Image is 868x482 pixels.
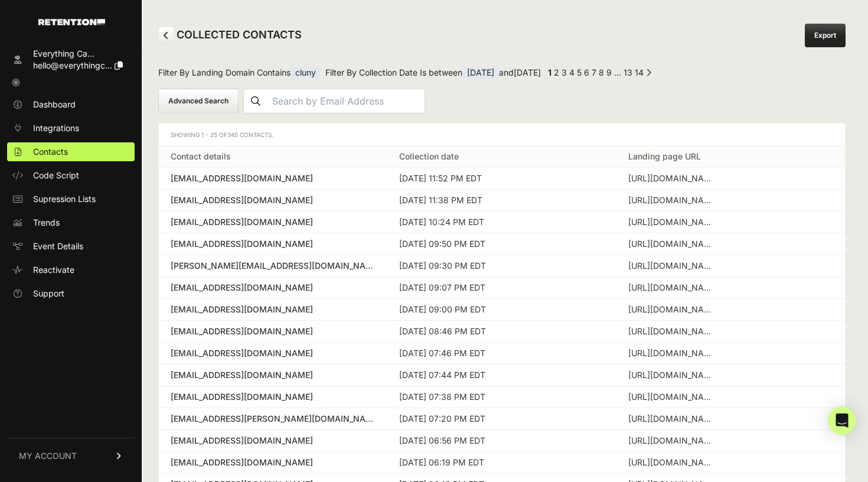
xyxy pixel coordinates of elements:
[805,24,846,47] a: Export
[546,67,651,82] div: Pagination
[628,347,717,359] div: https://clunymedia.com/products/in-this-house-of-brede?srsltid=AfmBOopG5doKvtH45hi3J1w9EoO-izZvBo...
[33,146,68,158] span: Contacts
[514,67,541,77] span: [DATE]
[387,299,616,321] td: [DATE] 09:00 PM EDT
[171,435,376,447] a: [EMAIL_ADDRESS][DOMAIN_NAME]
[171,325,376,337] a: [EMAIL_ADDRESS][DOMAIN_NAME]
[7,284,135,303] a: Support
[628,304,717,315] div: https://clunymedia.com/pages/subscribe-and-save/?utm_source=facebook&utm_medium=paid_ads&utm_camp...
[548,67,552,77] em: Page 1
[577,67,582,77] a: Page 5
[387,233,616,255] td: [DATE] 09:50 PM EDT
[33,99,76,110] span: Dashboard
[628,238,717,250] div: https://clunymedia.com/pages/subscribe-and-save/?utm_source=facebook&utm_medium=paid_ads&utm_camp...
[7,119,135,138] a: Integrations
[628,391,717,403] div: https://clunymedia.com/collections/shop-all/products/christian-education?mc_cid=535bb94bc1&mc_eid...
[387,168,616,190] td: [DATE] 11:52 PM EDT
[628,325,717,337] div: https://clunymedia.com/products/the-seed-beneath-the-snow?srsltid=AfmBOoo-oqtGWM3LddetcvN_BkJB9D7...
[628,413,717,425] div: https://clunymedia.com/collections/ronald-knox?srsltid=AfmBOoqw3QhkmcUH922cQKZPyVTaFk96Obu73n5RvU...
[171,304,376,315] a: [EMAIL_ADDRESS][DOMAIN_NAME]
[33,217,60,229] span: Trends
[33,170,79,181] span: Code Script
[387,343,616,364] td: [DATE] 07:46 PM EDT
[399,151,459,161] a: Collection date
[171,260,376,272] a: [PERSON_NAME][EMAIL_ADDRESS][DOMAIN_NAME]
[171,413,376,425] div: [EMAIL_ADDRESS][PERSON_NAME][DOMAIN_NAME]
[7,166,135,185] a: Code Script
[614,67,621,77] span: …
[171,347,376,359] a: [EMAIL_ADDRESS][DOMAIN_NAME]
[628,172,717,184] div: https://clunymedia.com/products/only-jesus?mc_cid=046c9ee03f&mc_eid=55afbd0558
[628,369,717,381] div: https://clunymedia.com/collections/shop-all/products/the-edge-of-sadness?mc_cid=535bb94bc1&mc_eid...
[387,255,616,277] td: [DATE] 09:30 PM EDT
[291,67,321,79] span: cluny
[171,151,231,161] a: Contact details
[171,457,376,468] a: [EMAIL_ADDRESS][DOMAIN_NAME]
[387,277,616,299] td: [DATE] 09:07 PM EDT
[387,190,616,211] td: [DATE] 11:38 PM EDT
[171,282,376,294] a: [EMAIL_ADDRESS][DOMAIN_NAME]
[33,264,74,276] span: Reactivate
[7,95,135,114] a: Dashboard
[33,193,96,205] span: Supression Lists
[325,67,541,82] span: Filter By Collection Date Is between and
[569,67,575,77] a: Page 4
[38,19,105,25] img: Retention.com
[158,67,321,82] span: Filter By Landing Domain Contains
[562,67,567,77] a: Page 3
[158,89,239,113] button: Advanced Search
[171,172,376,184] a: [EMAIL_ADDRESS][DOMAIN_NAME]
[628,260,717,272] div: https://clunymedia.com/products/in-the-likeness-of-christ
[387,364,616,386] td: [DATE] 07:44 PM EDT
[635,67,644,77] a: Page 14
[171,216,376,228] a: [EMAIL_ADDRESS][DOMAIN_NAME]
[7,190,135,209] a: Supression Lists
[628,194,717,206] div: https://clunymedia.com/collections/shop-all/products/the-call-of-saint-clare?mc_cid=efbfd5bd16&mc...
[628,435,717,447] div: https://clunymedia.com/collections/shop-all?srsltid=AfmBOor8VC3dOI5gUVaHfRAqtrVieiHleTNhr1e9XuGqa...
[7,237,135,256] a: Event Details
[628,151,701,161] a: Landing page URL
[628,457,717,468] div: https://clunymedia.com/collections/shop-all
[387,321,616,343] td: [DATE] 08:46 PM EDT
[599,67,604,77] a: Page 8
[387,408,616,430] td: [DATE] 07:20 PM EDT
[171,369,376,381] a: [EMAIL_ADDRESS][DOMAIN_NAME]
[606,67,612,77] a: Page 9
[33,60,112,70] span: hello@everythingc...
[19,450,77,462] span: MY ACCOUNT
[33,48,123,60] div: Everything Ca...
[267,89,425,113] input: Search by Email Address
[387,430,616,452] td: [DATE] 06:56 PM EDT
[7,44,135,75] a: Everything Ca... hello@everythingc...
[592,67,596,77] a: Page 7
[7,142,135,161] a: Contacts
[387,211,616,233] td: [DATE] 10:24 PM EDT
[554,67,559,77] a: Page 2
[624,67,632,77] a: Page 13
[33,240,83,252] span: Event Details
[158,27,302,44] h2: COLLECTED CONTACTS
[7,260,135,279] a: Reactivate
[33,288,64,299] span: Support
[387,386,616,408] td: [DATE] 07:38 PM EDT
[584,67,589,77] a: Page 6
[462,67,499,79] span: [DATE]
[171,194,376,206] a: [EMAIL_ADDRESS][DOMAIN_NAME]
[7,213,135,232] a: Trends
[171,238,376,250] a: [EMAIL_ADDRESS][DOMAIN_NAME]
[227,131,273,138] span: 345 Contacts.
[171,391,376,403] a: [EMAIL_ADDRESS][DOMAIN_NAME]
[7,438,135,474] a: MY ACCOUNT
